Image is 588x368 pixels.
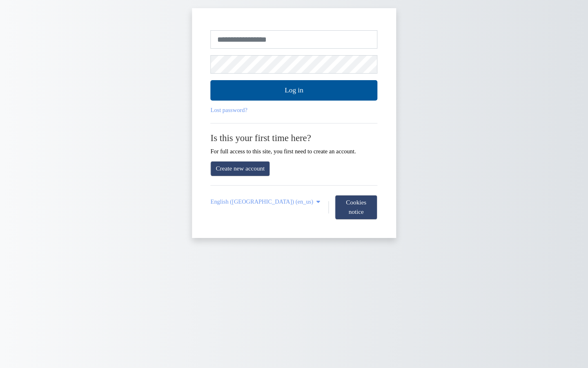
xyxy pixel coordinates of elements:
a: Create new account [211,161,270,176]
a: Lost password? [211,107,247,113]
button: Log in [211,80,378,101]
button: Cookies notice [335,195,377,220]
div: For full access to this site, you first need to create an account. [211,132,378,155]
a: English (United States) ‎(en_us)‎ [211,198,322,205]
h2: Is this your first time here? [211,132,378,144]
